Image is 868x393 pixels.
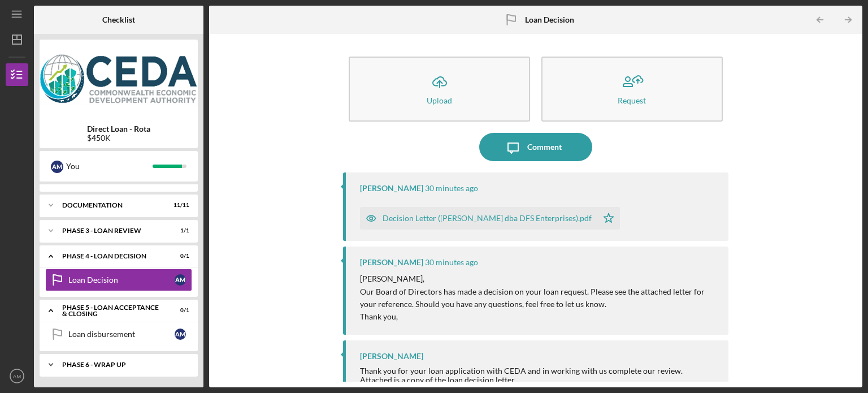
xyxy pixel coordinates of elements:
button: Request [541,57,723,122]
div: Documentation [62,202,161,209]
b: Checklist [102,15,135,24]
button: Comment [479,133,592,161]
div: 1 / 1 [169,227,189,234]
div: [PERSON_NAME] [360,352,423,361]
p: Our Board of Directors has made a decision on your loan request. Please see the attached letter f... [360,286,717,311]
div: Upload [427,96,452,105]
time: 2025-08-26 03:52 [425,184,478,193]
button: Upload [349,57,530,122]
div: 0 / 1 [169,307,189,314]
div: Request [618,96,646,105]
a: Loan disbursementAM [45,323,192,346]
div: [PERSON_NAME] [360,184,423,193]
div: Decision Letter ([PERSON_NAME] dba DFS Enterprises).pdf [383,214,592,223]
div: A M [175,329,186,340]
div: Loan disbursement [68,330,175,339]
div: Comment [527,133,562,161]
div: 11 / 11 [169,202,189,209]
div: Phase 5 - Loan acceptance & Closing [62,304,161,317]
div: Loan Decision [68,275,175,284]
div: Phase 6 - Wrap up [62,361,184,368]
b: Direct Loan - Rota [87,124,150,133]
b: Loan Decision [525,15,574,24]
div: A M [175,274,186,286]
p: Thank you, [360,310,717,323]
div: Phase 3 - Loan review [62,227,161,234]
p: [PERSON_NAME], [360,273,717,285]
time: 2025-08-26 03:51 [425,258,478,267]
div: A M [51,161,63,173]
img: Product logo [40,45,198,113]
text: AM [13,373,21,379]
a: Loan DecisionAM [45,269,192,291]
button: AM [6,365,28,387]
div: Phase 4 - Loan Decision [62,253,161,260]
div: 0 / 1 [169,253,189,260]
div: You [66,157,153,176]
div: $450K [87,133,150,142]
button: Decision Letter ([PERSON_NAME] dba DFS Enterprises).pdf [360,207,620,230]
div: [PERSON_NAME] [360,258,423,267]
